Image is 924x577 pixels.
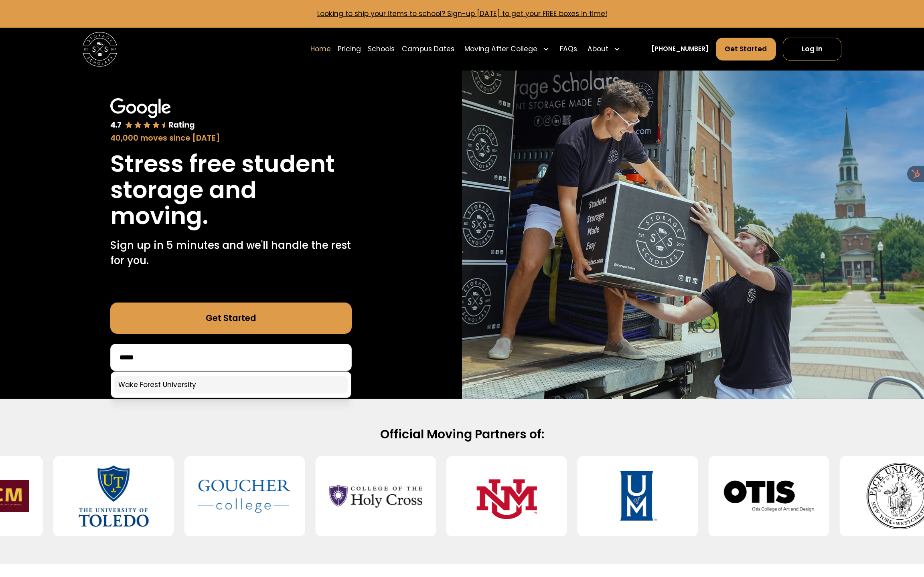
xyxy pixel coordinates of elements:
[560,37,577,61] a: FAQs
[584,37,624,61] div: About
[462,71,924,399] img: Storage Scholars makes moving and storage easy.
[783,38,841,61] a: Log In
[588,44,608,54] div: About
[110,98,195,131] img: Google 4.7 star rating
[110,303,352,333] a: Get Started
[722,463,815,529] img: Otis College of Art and Design
[716,38,776,61] a: Get Started
[310,37,331,61] a: Home
[110,238,352,268] p: Sign up in 5 minutes and we'll handle the rest for you.
[83,32,117,67] a: home
[591,463,684,529] img: University of Memphis
[198,463,291,529] img: Goucher College
[402,37,454,61] a: Campus Dates
[460,463,553,529] img: University of New Mexico
[461,37,553,61] div: Moving After College
[338,37,361,61] a: Pricing
[67,463,160,529] img: University of Toledo
[329,463,422,529] img: College of the Holy Cross
[186,426,738,442] h2: Official Moving Partners of:
[110,151,352,229] h1: Stress free student storage and moving.
[368,37,395,61] a: Schools
[110,132,352,144] div: 40,000 moves since [DATE]
[464,44,537,54] div: Moving After College
[651,44,709,54] a: [PHONE_NUMBER]
[317,9,607,18] a: Looking to ship your items to school? Sign-up [DATE] to get your FREE boxes in time!
[83,32,117,67] img: Storage Scholars main logo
